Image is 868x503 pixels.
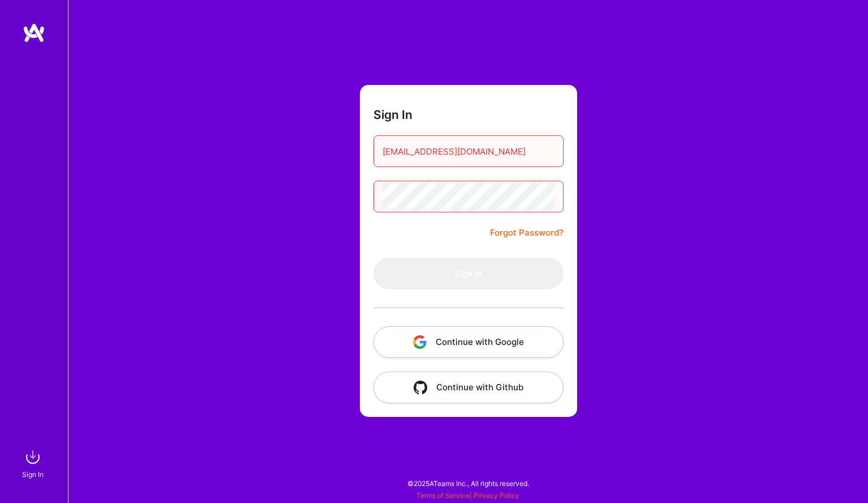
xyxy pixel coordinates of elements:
[416,491,519,500] span: |
[383,137,555,166] input: Email...
[490,226,564,240] a: Forgot Password?
[373,372,564,403] button: Continue with Github
[373,326,564,358] button: Continue with Google
[22,446,44,468] img: sign in
[68,469,868,497] div: © 2025 ATeams Inc., All rights reserved.
[373,258,564,289] button: Sign In
[23,23,45,43] img: logo
[373,108,412,122] h3: Sign In
[22,468,44,480] div: Sign In
[24,446,44,480] a: sign inSign In
[416,491,470,500] a: Terms of Service
[474,491,519,500] a: Privacy Policy
[413,335,427,349] img: icon
[414,381,427,394] img: icon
